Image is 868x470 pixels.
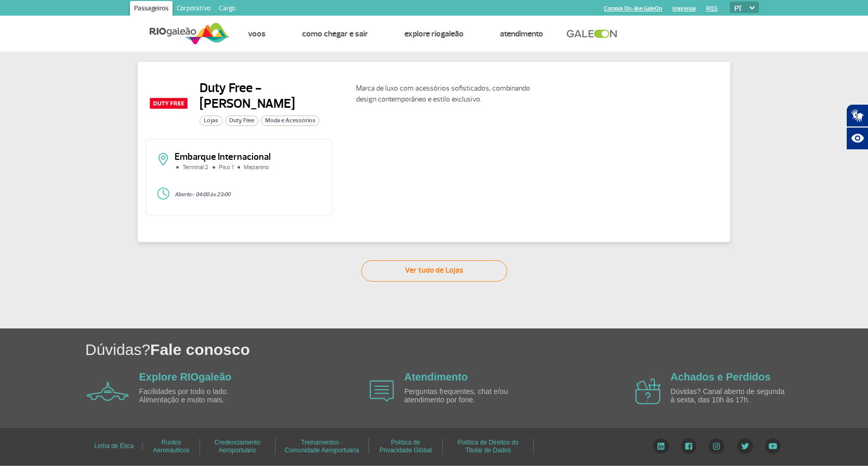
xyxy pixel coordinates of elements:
[404,371,468,383] a: Atendimento
[379,435,432,458] a: Política de Privacidade Global
[653,438,669,454] img: LinkedIn
[708,438,725,454] img: Instagram
[175,191,191,198] strong: Aberto
[248,29,266,39] a: Voos
[175,164,211,171] li: Terminal 2
[670,388,790,404] p: Dúvidas? Canal aberto de segunda à sexta, das 10h às 17h.
[846,104,868,150] div: Plugin de acessibilidade da Hand Talk.
[681,438,696,454] img: Facebook
[173,1,215,18] a: Corporativo
[765,438,781,454] img: YouTube
[635,378,661,404] img: airplane icon
[175,192,322,198] p: - 04:00 às 23:00
[175,153,322,162] p: Embarque Internacional
[85,339,868,360] h1: Dúvidas?
[150,341,250,358] span: Fale conosco
[500,29,543,39] a: Atendimento
[139,388,259,404] p: Facilidades por todo o lado. Alimentação e muito mais.
[361,260,507,282] a: Ver tudo de Lojas
[302,29,368,39] a: Como chegar e sair
[706,5,718,12] a: RQS
[673,5,696,12] a: Imprensa
[215,1,240,18] a: Cargo
[261,116,320,126] span: Moda e Acessórios
[215,435,260,458] a: Credenciamento Aeroportuário
[153,435,189,458] a: Ruídos Aeronáuticos
[225,116,258,126] span: Duty Free
[846,104,868,127] button: Abrir tradutor de língua de sinais.
[458,435,519,458] a: Política de Direitos do Titular de Dados
[670,371,770,383] a: Achados e Perdidos
[130,1,173,18] a: Passageiros
[284,435,359,458] a: Treinamentos - Comunidade Aeroportuária
[404,29,464,39] a: Explore RIOgaleão
[146,80,191,126] img: Duty_Free-logo.png
[604,5,662,12] a: Compra On-line GaleOn
[139,371,232,383] a: Explore RIOgaleão
[94,439,134,453] a: Linha de Ética
[370,380,394,402] img: airplane icon
[737,438,753,454] img: Twitter
[87,382,129,401] img: airplane icon
[356,83,543,105] p: Marca de luxo com acessórios sofisticados, combinando design contemporâneo e estilo exclusivo.
[200,80,347,111] h2: Duty Free - [PERSON_NAME]
[211,164,236,171] li: Piso 1
[236,164,272,171] li: Mezanino
[200,116,222,126] span: Lojas
[846,127,868,150] button: Abrir recursos assistivos.
[404,388,524,404] p: Perguntas frequentes, chat e/ou atendimento por fone.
